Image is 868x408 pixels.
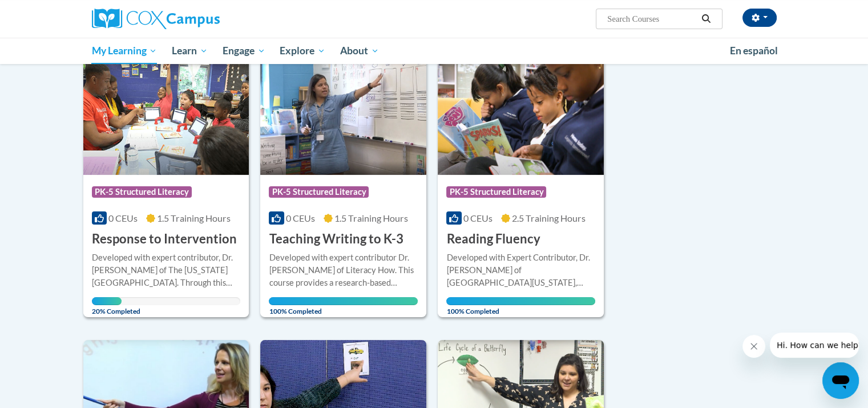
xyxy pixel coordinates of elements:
span: 100% Completed [446,297,595,315]
a: About [333,38,386,64]
button: Search [697,12,714,26]
a: Cox Campus [92,9,309,29]
span: 0 CEUs [108,213,138,223]
span: Hi. How can we help? [7,8,92,17]
iframe: Message from company [770,333,859,358]
span: 0 CEUs [463,213,492,223]
span: PK-5 Structured Literacy [269,186,369,198]
div: Developed with expert contributor, Dr. [PERSON_NAME] of The [US_STATE][GEOGRAPHIC_DATA]. Through ... [92,251,241,289]
span: 1.5 Training Hours [157,213,231,223]
div: Main menu [75,38,794,64]
a: Explore [272,38,333,64]
iframe: Button to launch messaging window [822,362,859,399]
span: 0 CEUs [286,213,315,223]
img: Cox Campus [92,9,220,29]
h3: Teaching Writing to K-3 [269,230,403,248]
span: PK-5 Structured Literacy [446,186,546,198]
button: Account Settings [742,9,777,27]
span: Engage [223,44,265,58]
h3: Reading Fluency [446,230,540,248]
input: Search Courses [606,12,697,26]
img: Course Logo [438,58,604,175]
a: Course LogoPK-5 Structured Literacy0 CEUs1.5 Training Hours Response to InterventionDeveloped wit... [83,58,249,318]
div: Your progress [269,297,418,305]
img: Course Logo [260,58,426,175]
span: Explore [280,44,325,58]
a: En español [722,39,785,63]
span: 100% Completed [269,297,418,315]
a: Learn [164,38,215,64]
a: Course LogoPK-5 Structured Literacy0 CEUs2.5 Training Hours Reading FluencyDeveloped with Expert ... [438,58,604,318]
span: About [340,44,379,58]
a: Course LogoPK-5 Structured Literacy0 CEUs1.5 Training Hours Teaching Writing to K-3Developed with... [260,58,426,318]
h3: Response to Intervention [92,230,237,248]
a: My Learning [84,38,165,64]
div: Your progress [92,297,122,305]
img: Course Logo [83,58,249,175]
div: Developed with expert contributor Dr. [PERSON_NAME] of Literacy How. This course provides a resea... [269,251,418,289]
span: My Learning [91,44,157,58]
span: 1.5 Training Hours [334,213,408,223]
div: Your progress [446,297,595,305]
iframe: Close message [742,335,765,358]
span: 2.5 Training Hours [512,213,586,223]
span: 20% Completed [92,297,122,315]
span: Learn [172,44,208,58]
div: Developed with Expert Contributor, Dr. [PERSON_NAME] of [GEOGRAPHIC_DATA][US_STATE], [GEOGRAPHIC_... [446,251,595,289]
span: En español [730,45,778,57]
span: PK-5 Structured Literacy [92,186,192,198]
a: Engage [215,38,273,64]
